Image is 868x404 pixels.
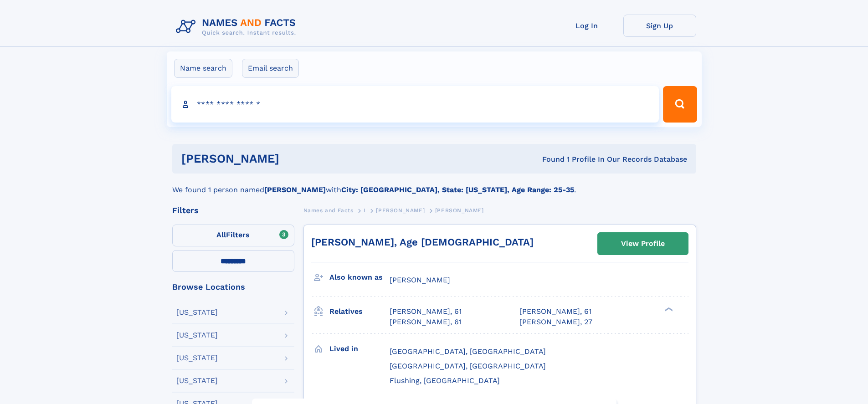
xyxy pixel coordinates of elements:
span: All [216,230,226,239]
span: [PERSON_NAME] [376,207,425,214]
a: [PERSON_NAME] [376,205,425,216]
h3: Lived in [329,341,390,357]
div: [US_STATE] [176,377,218,384]
a: I [364,205,366,216]
label: Name search [174,59,232,78]
a: Names and Facts [303,205,354,216]
b: [PERSON_NAME] [264,185,326,194]
a: [PERSON_NAME], 61 [390,317,462,327]
a: Log In [550,15,623,37]
img: Logo Names and Facts [172,15,303,39]
div: View Profile [621,233,665,254]
label: Filters [172,225,294,246]
div: Filters [172,206,294,215]
a: [PERSON_NAME], 61 [390,307,462,317]
a: [PERSON_NAME], Age [DEMOGRAPHIC_DATA] [311,236,534,248]
div: [US_STATE] [176,309,218,316]
div: ❯ [663,307,673,312]
input: search input [171,86,659,123]
h1: [PERSON_NAME] [181,153,411,164]
h3: Also known as [329,270,390,285]
h3: Relatives [329,304,390,319]
span: [PERSON_NAME] [390,276,450,284]
div: [US_STATE] [176,354,218,362]
div: [US_STATE] [176,332,218,339]
span: [GEOGRAPHIC_DATA], [GEOGRAPHIC_DATA] [390,362,546,370]
a: [PERSON_NAME], 61 [519,307,591,317]
span: I [364,207,366,214]
div: Browse Locations [172,283,294,291]
span: [PERSON_NAME] [435,207,484,214]
span: Flushing, [GEOGRAPHIC_DATA] [390,376,500,385]
a: Sign Up [623,15,696,37]
a: View Profile [598,233,688,255]
b: City: [GEOGRAPHIC_DATA], State: [US_STATE], Age Range: 25-35 [341,185,574,194]
label: Email search [242,59,299,78]
div: Found 1 Profile In Our Records Database [411,154,687,164]
button: Search Button [663,86,697,123]
div: We found 1 person named with . [172,174,696,195]
a: [PERSON_NAME], 27 [519,317,592,327]
span: [GEOGRAPHIC_DATA], [GEOGRAPHIC_DATA] [390,347,546,356]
